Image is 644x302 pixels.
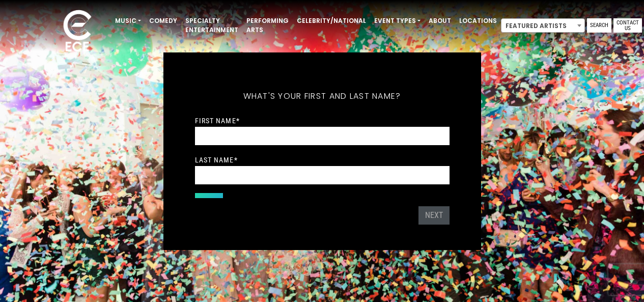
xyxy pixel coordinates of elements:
a: Contact Us [613,18,642,33]
a: Comedy [145,12,181,30]
img: ece_new_logo_whitev2-1.png [52,7,103,57]
label: Last Name [195,155,238,164]
a: Celebrity/National [293,12,370,30]
a: Music [111,12,145,30]
a: Specialty Entertainment [181,12,242,39]
a: Performing Arts [242,12,293,39]
span: Featured Artists [501,18,585,33]
a: Locations [455,12,501,30]
h5: What's your first and last name? [195,78,450,115]
span: Featured Artists [501,19,584,33]
a: Event Types [370,12,425,30]
label: First Name [195,116,240,125]
a: About [425,12,455,30]
a: Search [587,18,611,33]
